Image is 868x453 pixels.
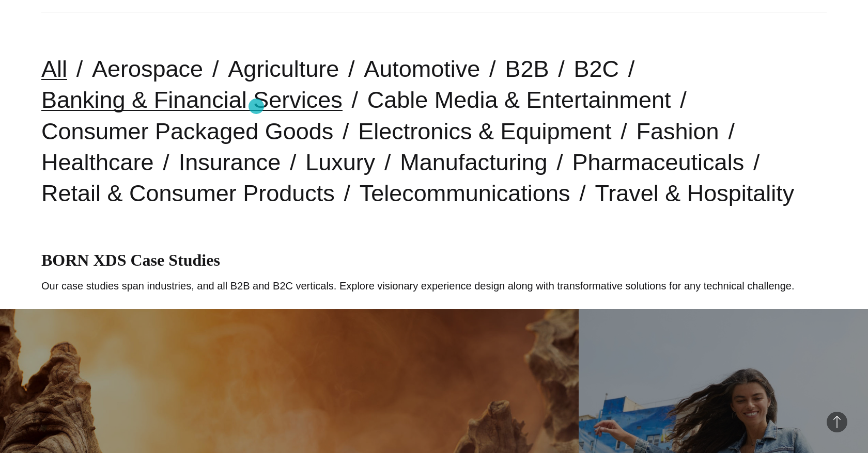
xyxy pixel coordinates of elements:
[228,56,339,82] a: Agriculture
[360,180,570,206] a: Telecommunications
[41,56,67,82] a: All
[572,149,745,175] a: Pharmaceuticals
[41,149,154,175] a: Healthcare
[358,118,611,144] a: Electronics & Equipment
[367,87,671,113] a: Cable Media & Entertainment
[179,149,281,175] a: Insurance
[574,56,619,82] a: B2C
[41,251,827,270] h1: BORN XDS Case Studies
[41,118,333,144] a: Consumer Packaged Goods
[595,180,794,206] a: Travel & Hospitality
[637,118,719,144] a: Fashion
[41,278,827,294] p: Our case studies span industries, and all B2B and B2C verticals. Explore visionary experience des...
[364,56,480,82] a: Automotive
[505,56,549,82] a: B2B
[41,180,335,206] a: Retail & Consumer Products
[827,412,847,432] button: Back to Top
[305,149,375,175] a: Luxury
[400,149,547,175] a: Manufacturing
[92,56,203,82] a: Aerospace
[41,87,343,113] a: Banking & Financial Services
